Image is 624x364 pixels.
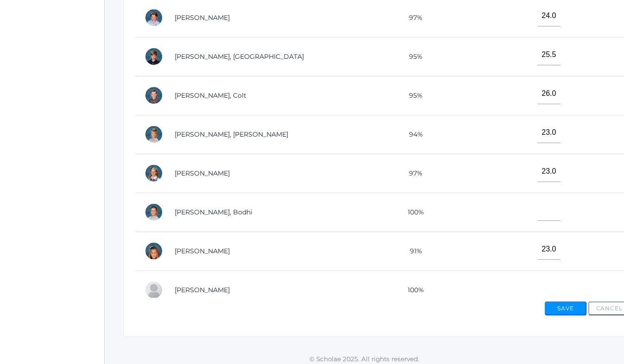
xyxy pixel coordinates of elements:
[545,301,586,315] button: Save
[364,270,461,309] td: 100%
[145,203,163,221] div: Bodhi Reyes
[145,242,163,260] div: Isabella Scrudato
[175,13,230,22] a: [PERSON_NAME]
[175,130,288,138] a: [PERSON_NAME], [PERSON_NAME]
[145,164,163,182] div: Annette Noyes
[364,193,461,232] td: 100%
[145,47,163,66] div: Hudson Leidenfrost
[175,169,230,177] a: [PERSON_NAME]
[175,286,230,294] a: [PERSON_NAME]
[145,86,163,105] div: Colt Mastro
[145,281,163,299] div: Sadie Sponseller
[175,247,230,255] a: [PERSON_NAME]
[175,208,252,216] a: [PERSON_NAME], Bodhi
[145,8,163,27] div: Amelia Gregorchuk
[364,115,461,154] td: 94%
[364,232,461,270] td: 91%
[364,76,461,115] td: 95%
[175,52,304,61] a: [PERSON_NAME], [GEOGRAPHIC_DATA]
[364,154,461,193] td: 97%
[145,125,163,144] div: Curren Morrell
[364,37,461,76] td: 95%
[175,91,246,100] a: [PERSON_NAME], Colt
[105,354,624,364] p: © Scholae 2025. All rights reserved.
